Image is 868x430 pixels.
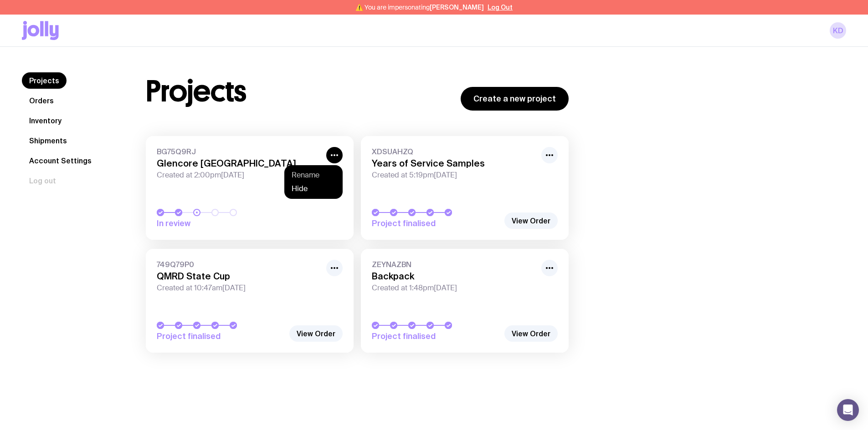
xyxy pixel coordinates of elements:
[372,331,499,342] span: Project finalised
[146,136,354,240] a: BG75Q9RJGlencore [GEOGRAPHIC_DATA]Created at 2:00pm[DATE]In review
[430,4,484,11] span: [PERSON_NAME]
[504,212,558,229] a: View Order
[372,283,536,293] span: Created at 1:48pm[DATE]
[355,4,484,11] span: ⚠️ You are impersonating
[372,218,499,229] span: Project finalised
[157,283,321,293] span: Created at 10:47am[DATE]
[372,271,536,282] h3: Backpack
[372,260,536,269] span: ZEYNAZBN
[22,92,61,109] a: Orders
[461,87,569,111] a: Create a new project
[157,147,321,156] span: BG75Q9RJ
[157,271,321,282] h3: QMRD State Cup
[22,132,74,149] a: Shipments
[22,172,63,189] button: Log out
[22,112,69,129] a: Inventory
[830,22,846,39] a: KD
[146,77,247,106] h1: Projects
[837,399,859,421] div: Open Intercom Messenger
[488,4,513,11] button: Log Out
[504,325,558,342] a: View Order
[146,249,354,353] a: 749Q79P0QMRD State CupCreated at 10:47am[DATE]Project finalised
[361,136,569,240] a: XDSUAHZQYears of Service SamplesCreated at 5:19pm[DATE]Project finalised
[22,152,99,169] a: Account Settings
[292,184,335,193] button: Hide
[157,260,321,269] span: 749Q79P0
[372,147,536,156] span: XDSUAHZQ
[361,249,569,353] a: ZEYNAZBNBackpackCreated at 1:48pm[DATE]Project finalised
[372,158,536,169] h3: Years of Service Samples
[289,325,343,342] a: View Order
[372,171,536,180] span: Created at 5:19pm[DATE]
[157,218,284,229] span: In review
[157,171,321,180] span: Created at 2:00pm[DATE]
[157,331,284,342] span: Project finalised
[22,72,67,89] a: Projects
[292,171,335,180] button: Rename
[157,158,321,169] h3: Glencore [GEOGRAPHIC_DATA]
